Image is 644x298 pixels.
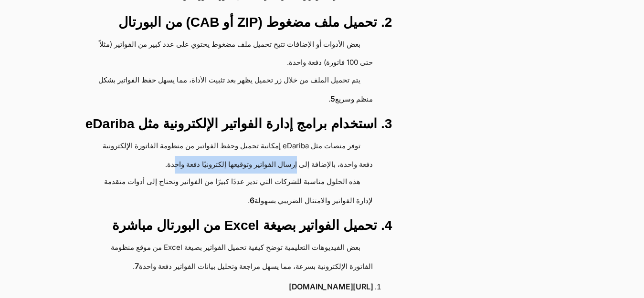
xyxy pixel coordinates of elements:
a: [URL][DOMAIN_NAME] [289,278,373,296]
li: هذه الحلول مناسبة للشركات التي تدير عددًا كبيرًا من الفواتير وتحتاج إلى أدوات متقدمة لإدارة الفوا... [81,173,373,210]
h3: 3. استخدام برامج إدارة الفواتير الإلكترونية مثل eDariba [71,115,392,133]
h3: 2. تحميل ملف مضغوط (ZIP أو CAB) من البورتال [71,14,392,31]
h3: 4. تحميل الفواتير بصيغة Excel من البورتال مباشرة [71,217,392,234]
li: توفر منصات مثل eDariba إمكانية تحميل وحفظ الفواتير من منظومة الفاتورة الإلكترونية دفعة واحدة، بال... [81,137,373,174]
li: يتم تحميل الملف من خلال زر تحميل يظهر بعد تثبيت الأداة، مما يسهل حفظ الفواتير بشكل منظم وسريع . [81,72,373,108]
a: 5 [330,90,335,108]
a: 6 [250,192,254,209]
a: 7 [135,257,139,275]
li: بعض الفيديوهات التعليمية توضح كيفية تحميل الفواتير بصيغة Excel من موقع منظومة الفاتورة الإلكتروني... [81,239,373,276]
li: بعض الأدوات أو الإضافات تتيح تحميل ملف مضغوط يحتوي على عدد كبير من الفواتير (مثلاً حتى 100 فاتورة... [81,36,373,72]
